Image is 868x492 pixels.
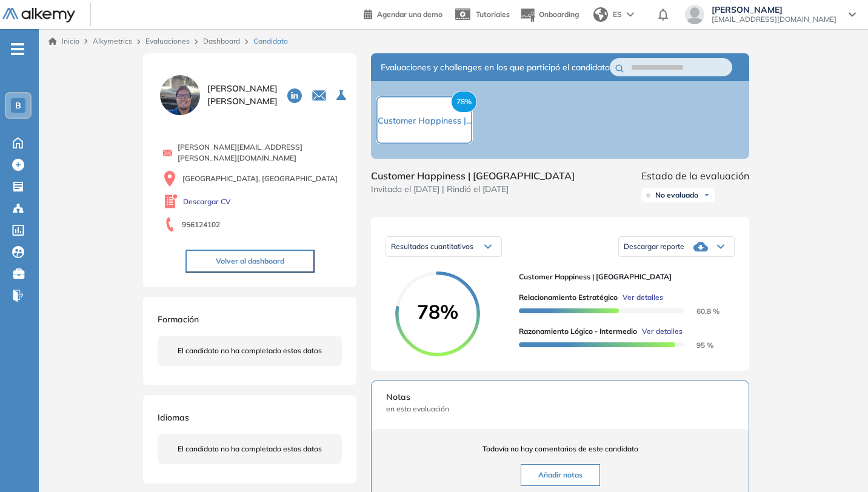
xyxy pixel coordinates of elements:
[11,48,24,50] i: -
[539,10,579,19] span: Onboarding
[641,168,749,183] span: Estado de la evaluación
[623,292,663,303] span: Ver detalles
[613,9,622,20] span: ES
[682,307,719,316] span: 60.8 %
[158,314,199,325] span: Formación
[519,326,637,337] span: Razonamiento Lógico - Intermedio
[655,190,698,200] span: No evaluado
[182,173,338,184] span: [GEOGRAPHIC_DATA], [GEOGRAPHIC_DATA]
[712,15,836,24] span: [EMAIL_ADDRESS][DOMAIN_NAME]
[178,345,322,356] span: El candidato no ha completado estos datos
[93,36,132,45] span: Alkymetrics
[386,444,734,454] span: Todavía no hay comentarios de este candidato
[371,168,575,183] span: Customer Happiness | [GEOGRAPHIC_DATA]
[682,341,713,350] span: 95 %
[386,404,734,414] span: en esta evaluación
[158,73,202,118] img: PROFILE_MENU_LOGO_USER
[395,302,480,321] span: 78%
[703,191,710,199] img: Ícono de flecha
[178,142,342,164] span: [PERSON_NAME][EMAIL_ADDRESS][PERSON_NAME][DOMAIN_NAME]
[15,101,21,110] span: B
[381,61,610,74] span: Evaluaciones y challenges en los que participó el candidato
[158,412,189,423] span: Idiomas
[624,242,684,251] span: Descargar reporte
[182,219,220,230] span: 956124102
[476,10,510,19] span: Tutoriales
[2,8,75,23] img: Logo
[391,242,473,251] span: Resultados cuantitativos
[185,250,315,273] button: Volver al dashboard
[364,6,442,21] a: Agendar una demo
[371,183,575,196] span: Invitado el [DATE] | Rindió el [DATE]
[183,196,231,207] a: Descargar CV
[519,2,579,28] button: Onboarding
[178,444,322,454] span: El candidato no ha completado estos datos
[451,91,477,113] span: 78%
[618,292,663,303] button: Ver detalles
[521,464,600,486] button: Añadir notas
[637,326,683,337] button: Ver detalles
[519,292,618,303] span: Relacionamiento Estratégico
[377,10,442,19] span: Agendar una demo
[386,391,734,404] span: Notas
[642,326,683,337] span: Ver detalles
[48,36,79,47] a: Inicio
[203,36,240,45] a: Dashboard
[627,12,634,17] img: arrow
[593,7,608,22] img: world
[253,36,288,47] span: Candidato
[519,271,725,282] span: Customer Happiness | [GEOGRAPHIC_DATA]
[207,82,278,108] span: [PERSON_NAME] [PERSON_NAME]
[145,36,190,45] a: Evaluaciones
[378,115,472,126] span: Customer Happiness |...
[712,5,836,15] span: [PERSON_NAME]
